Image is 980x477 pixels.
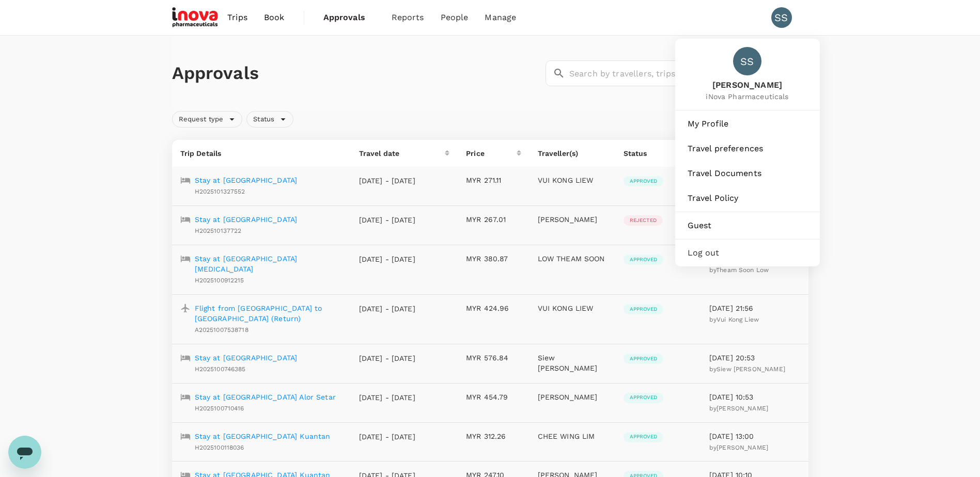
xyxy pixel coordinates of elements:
[538,392,607,402] p: [PERSON_NAME]
[538,353,607,373] p: Siew [PERSON_NAME]
[195,227,242,234] span: H202510137722
[709,353,800,363] p: [DATE] 20:53
[624,433,663,440] span: Approved
[466,431,521,441] p: MYR 312.26
[180,148,343,158] p: Trip Details
[569,60,808,86] input: Search by travellers, trips, or destination
[688,247,807,259] span: Log out
[709,266,769,274] span: by
[195,353,298,363] a: Stay at [GEOGRAPHIC_DATA]
[195,405,244,412] span: H2025100710416
[624,217,663,224] span: Rejected
[709,405,768,412] span: by
[538,175,607,185] p: VUI KONG LIEW
[485,11,516,24] span: Manage
[359,392,416,403] p: [DATE] - [DATE]
[709,365,785,373] span: by
[195,188,245,195] span: H2025101327552
[8,436,41,469] iframe: Button to launch messaging window
[246,111,293,128] div: Status
[195,175,298,185] a: Stay at [GEOGRAPHIC_DATA]
[706,79,788,91] span: [PERSON_NAME]
[466,148,516,158] div: Price
[392,11,424,24] span: Reports
[195,392,336,402] a: Stay at [GEOGRAPHIC_DATA] Alor Setar
[624,148,688,158] div: Status
[717,444,768,451] span: [PERSON_NAME]
[466,303,521,313] p: MYR 424.96
[538,431,607,441] p: CHEE WING LIM
[466,175,521,185] p: MYR 271.11
[706,91,788,102] span: iNova Pharmaceuticals
[717,365,785,373] span: Siew [PERSON_NAME]
[172,111,243,128] div: Request type
[172,62,541,84] h1: Approvals
[538,214,607,225] p: [PERSON_NAME]
[624,394,663,401] span: Approved
[538,253,607,264] p: LOW THEAM SOON
[195,444,244,451] span: H2025100118036
[195,326,248,333] span: A20251007538718
[359,148,445,158] div: Travel date
[172,6,220,29] img: iNova Pharmaceuticals
[195,253,343,274] a: Stay at [GEOGRAPHIC_DATA][MEDICAL_DATA]
[264,11,285,24] span: Book
[688,118,807,130] span: My Profile
[688,219,807,232] span: Guest
[709,444,768,451] span: by
[359,254,416,264] p: [DATE] - [DATE]
[195,277,244,284] span: H2025100912215
[247,115,281,124] span: Status
[323,11,375,24] span: Approvals
[359,432,416,442] p: [DATE] - [DATE]
[173,115,230,124] span: Request type
[717,405,768,412] span: [PERSON_NAME]
[359,353,416,363] p: [DATE] - [DATE]
[624,306,663,313] span: Approved
[679,137,816,160] a: Travel preferences
[441,11,469,24] span: People
[717,316,759,323] span: Vui Kong Liew
[195,303,343,324] a: Flight from [GEOGRAPHIC_DATA] to [GEOGRAPHIC_DATA] (Return)
[195,214,298,225] a: Stay at [GEOGRAPHIC_DATA]
[359,304,416,314] p: [DATE] - [DATE]
[679,162,816,185] a: Travel Documents
[709,303,800,313] p: [DATE] 21:56
[679,187,816,210] a: Travel Policy
[688,142,807,155] span: Travel preferences
[624,178,663,185] span: Approved
[227,11,247,24] span: Trips
[709,431,800,441] p: [DATE] 13:00
[195,431,331,441] a: Stay at [GEOGRAPHIC_DATA] Kuantan
[679,113,816,135] a: My Profile
[466,353,521,363] p: MYR 576.84
[688,192,807,204] span: Travel Policy
[538,303,607,313] p: VUI KONG LIEW
[195,365,246,373] span: H2025100746385
[733,47,761,75] div: SS
[771,7,792,28] div: SS
[688,167,807,180] span: Travel Documents
[466,214,521,225] p: MYR 267.01
[359,176,416,186] p: [DATE] - [DATE]
[624,355,663,362] span: Approved
[466,253,521,264] p: MYR 380.87
[466,392,521,402] p: MYR 454.79
[624,256,663,263] span: Approved
[679,242,816,264] div: Log out
[709,316,759,323] span: by
[716,266,769,274] span: Theam Soon Low
[538,148,607,158] p: Traveller(s)
[359,215,416,225] p: [DATE] - [DATE]
[709,392,800,402] p: [DATE] 10:53
[679,214,816,237] a: Guest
